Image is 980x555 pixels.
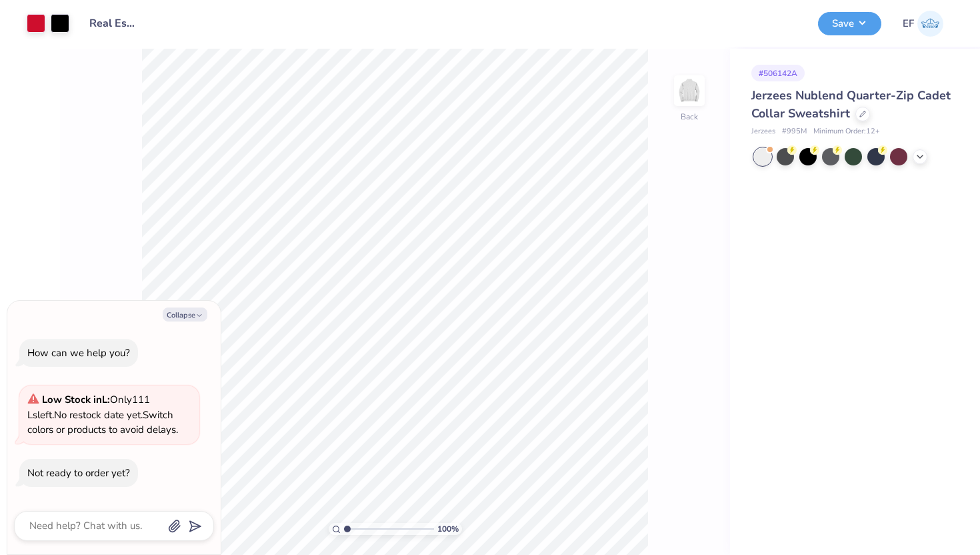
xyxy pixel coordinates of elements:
span: 100 % [437,523,459,535]
button: Save [818,12,881,35]
button: Collapse [163,308,207,322]
a: EF [903,11,943,37]
span: Jerzees [751,126,775,137]
div: How can we help you? [27,346,130,360]
div: # 506142A [751,65,805,81]
input: Untitled Design [79,10,145,37]
strong: Low Stock in L : [42,393,110,406]
span: Minimum Order: 12 + [813,126,880,137]
span: Jerzees Nublend Quarter-Zip Cadet Collar Sweatshirt [751,87,951,121]
span: Only 111 Ls left. Switch colors or products to avoid delays. [27,393,178,436]
span: No restock date yet. [54,408,143,422]
div: Back [681,111,698,123]
div: Not ready to order yet? [27,466,130,480]
span: EF [903,16,914,31]
span: # 995M [782,126,807,137]
img: Back [676,77,703,104]
img: Ewan Ferguson [917,11,943,37]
